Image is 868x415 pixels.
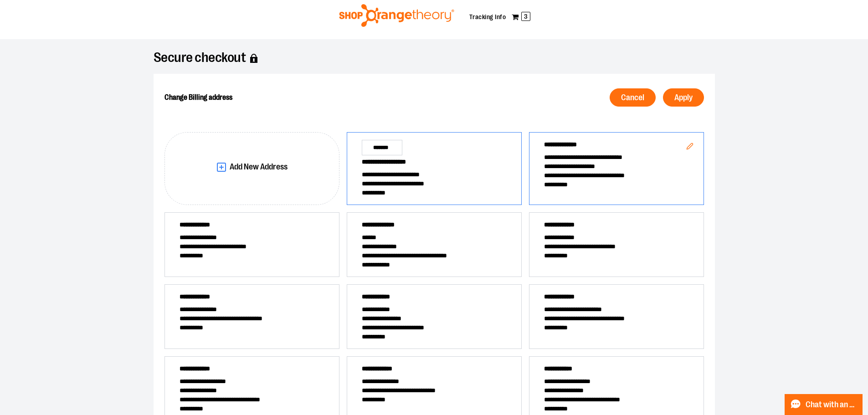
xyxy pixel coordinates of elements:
button: Add New Address [164,132,339,205]
h2: Change Billing address [164,85,421,110]
button: Apply [663,88,704,107]
button: Cancel [610,88,656,107]
span: 3 [521,12,530,21]
span: Apply [674,93,693,102]
a: Tracking Info [469,13,506,20]
span: Cancel [621,93,644,102]
button: Edit [679,135,701,159]
h1: Secure checkout [154,54,715,63]
img: Shop Orangetheory [338,4,456,27]
span: Chat with an Expert [806,400,857,409]
button: Chat with an Expert [785,394,863,415]
span: Add New Address [230,163,288,171]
